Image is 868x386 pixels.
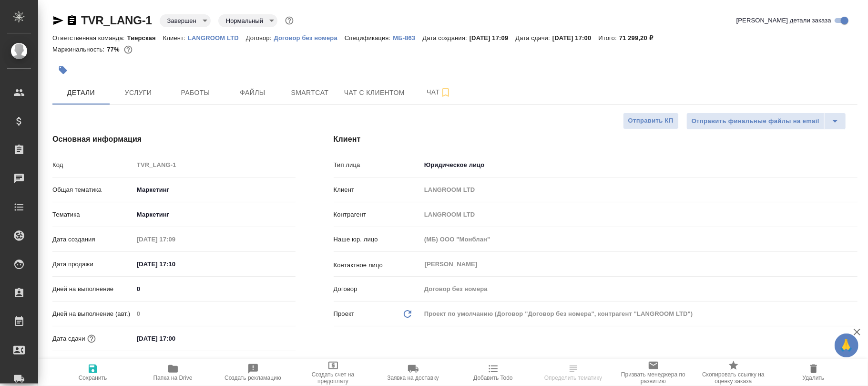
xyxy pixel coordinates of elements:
[66,15,78,26] button: Скопировать ссылку
[686,113,846,130] div: split button
[133,257,217,271] input: ✎ Введи что-нибудь
[274,33,345,42] a: Договор без номера
[164,17,199,25] button: Завершен
[133,182,296,198] div: Маркетинг
[133,207,296,223] div: Маркетинг
[544,375,602,381] span: Определить тематику
[473,375,512,381] span: Добавить Todo
[623,113,679,129] button: Отправить КП
[619,371,688,385] span: Призвать менеджера по развитию
[345,34,393,42] p: Спецификация:
[422,34,469,42] p: Дата создания:
[774,359,854,386] button: Удалить
[334,309,355,319] p: Проект
[373,359,453,386] button: Заявка на доставку
[416,86,462,98] span: Чат
[619,34,660,42] p: 71 299,20 ₽
[52,60,73,81] button: Добавить тэг
[52,235,133,244] p: Дата создания
[188,34,246,42] p: LANGROOM LTD
[421,208,858,221] input: Пустое поле
[628,115,674,126] span: Отправить КП
[52,185,133,195] p: Общая тематика
[599,34,619,42] p: Итого:
[686,113,825,130] button: Отправить финальные файлы на email
[52,134,296,145] h4: Основная информация
[136,357,148,370] button: Выбери, если сб и вс нужно считать рабочими днями для выполнения заказа.
[81,14,152,27] a: TVR_LANG-1
[52,334,85,344] p: Дата сдачи
[52,160,133,170] p: Код
[274,34,345,42] p: Договор без номера
[52,15,64,26] button: Скопировать ссылку для ЯМессенджера
[334,284,421,294] p: Договор
[160,14,211,27] div: Завершен
[58,87,104,99] span: Детали
[52,284,133,294] p: Дней на выполнение
[133,307,296,321] input: Пустое поле
[393,34,422,42] p: МБ-863
[694,359,774,386] button: Скопировать ссылку на оценку заказа
[287,87,333,99] span: Smartcat
[692,116,819,127] span: Отправить финальные файлы на email
[52,309,133,319] p: Дней на выполнение (авт.)
[66,359,129,368] span: Учитывать выходные
[334,261,421,270] p: Контактное лицо
[223,17,266,25] button: Нормальный
[225,375,281,381] span: Создать рекламацию
[344,87,405,99] span: Чат с клиентом
[387,375,439,381] span: Заявка на доставку
[421,282,858,296] input: Пустое поле
[299,371,368,385] span: Создать счет на предоплату
[293,359,373,386] button: Создать счет на предоплату
[453,359,533,386] button: Добавить Todo
[52,260,133,269] p: Дата продажи
[153,375,193,381] span: Папка на Drive
[52,210,133,219] p: Тематика
[85,333,98,345] button: Если добавить услуги и заполнить их объемом, то дата рассчитается автоматически
[127,34,163,42] p: Тверская
[133,232,217,246] input: Пустое поле
[699,371,768,385] span: Скопировать ссылку на оценку заказа
[838,335,855,355] span: 🙏
[440,87,451,98] svg: Подписаться
[122,43,134,56] button: 16112.42 RUB;
[334,210,421,219] p: Контрагент
[246,34,274,42] p: Договор:
[188,33,246,42] a: LANGROOM LTD
[835,334,858,357] button: 🙏
[334,160,421,170] p: Тип лица
[213,359,293,386] button: Создать рекламацию
[115,87,161,99] span: Услуги
[421,232,858,246] input: Пустое поле
[133,332,217,345] input: ✎ Введи что-нибудь
[52,34,127,42] p: Ответственная команда:
[133,359,213,386] button: Папка на Drive
[133,282,296,296] input: ✎ Введи что-нибудь
[334,185,421,195] p: Клиент
[173,87,218,99] span: Работы
[552,34,599,42] p: [DATE] 17:00
[133,158,296,172] input: Пустое поле
[470,34,516,42] p: [DATE] 17:09
[334,235,421,244] p: Наше юр. лицо
[421,157,858,173] div: Юридическое лицо
[334,134,858,145] h4: Клиент
[515,34,552,42] p: Дата сдачи:
[163,34,188,42] p: Клиент:
[421,306,858,322] div: Проект по умолчанию (Договор "Договор без номера", контрагент "LANGROOM LTD")
[53,359,133,386] button: Сохранить
[52,46,107,53] p: Маржинальность:
[107,46,122,53] p: 77%
[283,14,296,27] button: Доп статусы указывают на важность/срочность заказа
[230,87,276,99] span: Файлы
[803,375,825,381] span: Удалить
[393,33,422,42] a: МБ-863
[79,375,107,381] span: Сохранить
[736,16,831,25] span: [PERSON_NAME] детали заказа
[533,359,613,386] button: Определить тематику
[613,359,694,386] button: Призвать менеджера по развитию
[421,183,858,197] input: Пустое поле
[218,14,277,27] div: Завершен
